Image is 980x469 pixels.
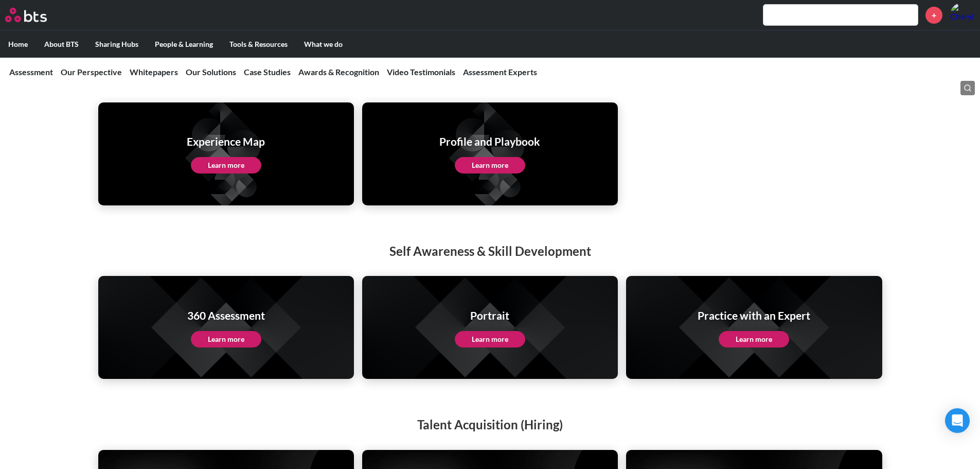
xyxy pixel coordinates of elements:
div: Open Intercom Messenger [945,408,970,433]
label: About BTS [36,31,87,58]
a: Assessment [9,67,53,77]
a: Profile [950,3,975,27]
label: What we do [296,31,351,58]
img: Cheryl Chua [950,3,975,27]
h1: Practice with an Expert [698,308,810,323]
h1: Profile and Playbook [439,134,540,149]
a: Learn more [719,331,789,348]
a: + [925,7,942,24]
a: Learn more [455,157,525,173]
a: Case Studies [244,67,291,77]
h1: Experience Map [187,134,265,149]
a: Video Testimonials [387,67,455,77]
h1: Portrait [455,308,525,323]
label: Tools & Resources [221,31,296,58]
img: BTS Logo [5,8,47,22]
a: Assessment Experts [463,67,537,77]
label: People & Learning [147,31,221,58]
a: Our Solutions [186,67,236,77]
label: Sharing Hubs [87,31,147,58]
a: Learn more [455,331,525,348]
a: Awards & Recognition [298,67,379,77]
a: Learn more [191,157,261,173]
h1: 360 Assessment [187,308,265,323]
a: Go home [5,8,66,22]
a: Our Perspective [61,67,122,77]
a: Learn more [191,331,261,348]
a: Whitepapers [130,67,178,77]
